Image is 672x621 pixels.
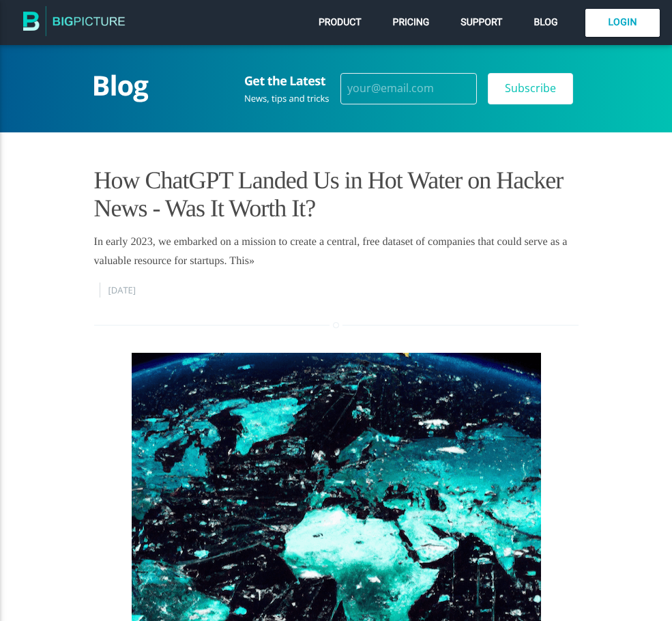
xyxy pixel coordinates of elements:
[319,17,362,28] span: Product
[244,74,330,89] h3: Get the Latest
[100,283,136,298] time: [DATE]
[23,5,126,40] img: The BigPicture.io Blog
[94,235,568,267] a: In early 2023, we embarked on a mission to create a central, free dataset of companies that could...
[530,14,561,31] a: Blog
[390,14,433,31] a: Pricing
[92,66,148,104] a: Blog
[315,14,365,31] a: Product
[457,14,506,31] a: Support
[585,9,660,37] a: Login
[94,167,564,222] a: How ChatGPT Landed Us in Hot Water on Hacker News - Was It Worth It?
[340,73,477,104] input: your@email.com
[393,17,430,28] span: Pricing
[249,255,254,267] span: »
[244,94,330,103] div: News, tips and tricks
[488,73,573,104] input: Subscribe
